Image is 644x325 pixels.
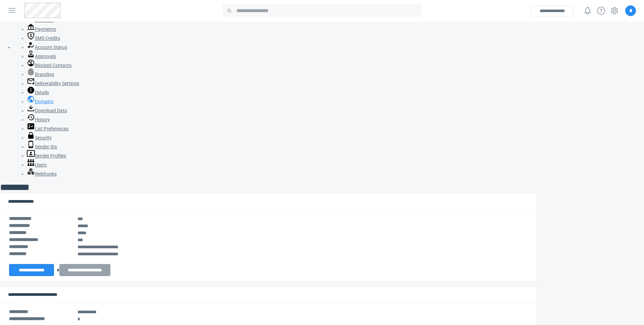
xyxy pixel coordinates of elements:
span: Users [35,162,47,168]
span: Approvals [35,54,56,59]
a: Sender Profiles [27,153,66,158]
span: History [35,117,50,122]
a: List Preferences [27,126,68,131]
a: Security [27,135,52,140]
span: List Preferences [35,126,68,131]
a: Users [27,162,47,168]
span: Webhooks [35,171,57,177]
a: Sender IDs [27,144,57,149]
span: Blocked Contacts [35,63,71,68]
a: History [27,117,50,122]
span: Sender Profiles [35,153,66,158]
span: Payments [35,26,56,32]
a: Details [27,90,49,95]
a: SMS Credits [27,36,60,41]
a: Webhooks [27,171,57,177]
a: Domains [27,99,53,104]
a: Branding [27,72,54,77]
span: Deliverability Settings [35,81,79,86]
span: SMS Credits [35,36,60,41]
span: Details [35,90,49,95]
a: Download Data [27,108,67,113]
span: Branding [35,72,54,77]
a: Approvals [27,54,56,59]
a: Blocked Contacts [27,63,71,68]
a: Deliverability Settings [27,81,79,86]
span: Sender IDs [35,144,57,149]
span: Download Data [35,108,67,113]
a: Payments [27,26,56,32]
a: Account Status [27,45,67,50]
span: Security [35,135,52,140]
span: Domains [35,99,53,104]
span: Account Status [35,45,67,50]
